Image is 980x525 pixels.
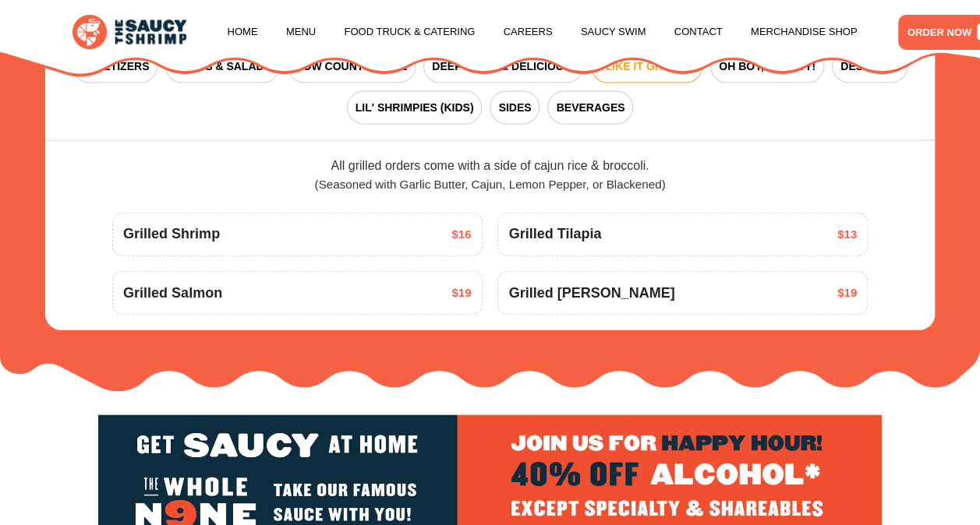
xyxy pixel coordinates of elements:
span: BEVERAGES [556,100,624,116]
a: Careers [504,2,553,62]
button: BEVERAGES [547,91,633,125]
span: $13 [837,226,857,244]
span: Grilled Shrimp [123,224,220,245]
span: $19 [451,284,471,302]
span: Grilled [PERSON_NAME] [509,283,675,304]
span: LIL' SHRIMPIES (KIDS) [356,100,474,116]
button: SIDES [490,91,540,125]
img: logo [73,15,186,49]
span: Grilled Salmon [123,283,222,304]
button: LIL' SHRIMPIES (KIDS) [347,91,483,125]
a: Saucy Swim [581,2,646,62]
span: $19 [837,284,857,302]
span: Grilled Tilapia [509,224,602,245]
span: SIDES [498,100,531,116]
a: Food Truck & Catering [344,2,475,62]
a: Home [228,2,258,62]
div: All grilled orders come with a side of cajun rice & broccoli. [112,157,868,194]
a: Contact [674,2,723,62]
span: (Seasoned with Garlic Butter, Cajun, Lemon Pepper, or Blackened) [315,178,666,191]
a: Merchandise Shop [751,2,858,62]
a: Menu [286,2,316,62]
span: $16 [451,226,471,244]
